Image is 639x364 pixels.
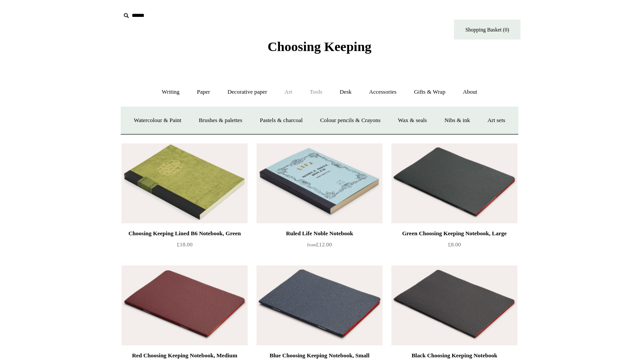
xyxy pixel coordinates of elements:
[307,242,316,247] span: from
[394,228,515,239] div: Green Choosing Keeping Notebook, Large
[268,39,371,54] span: Choosing Keeping
[406,80,454,104] a: Gifts & Wrap
[177,241,193,248] span: £18.00
[256,265,383,345] a: Blue Choosing Keeping Notebook, Small Blue Choosing Keeping Notebook, Small
[479,109,513,132] a: Art sets
[126,109,189,132] a: Watercolour & Paint
[312,109,388,132] a: Colour pencils & Crayons
[302,80,331,104] a: Tools
[122,265,248,345] img: Red Choosing Keeping Notebook, Medium
[189,80,218,104] a: Paper
[448,241,461,248] span: £8.00
[259,350,380,361] div: Blue Choosing Keeping Notebook, Small
[252,109,311,132] a: Pastels & charcoal
[122,143,248,223] a: Choosing Keeping Lined B6 Notebook, Green Choosing Keeping Lined B6 Notebook, Green
[390,109,435,132] a: Wax & seals
[436,109,478,132] a: Nibs & ink
[154,80,188,104] a: Writing
[391,265,517,345] a: Black Choosing Keeping Notebook Black Choosing Keeping Notebook
[256,143,383,223] img: Ruled Life Noble Notebook
[122,143,248,223] img: Choosing Keeping Lined B6 Notebook, Green
[391,228,517,265] a: Green Choosing Keeping Notebook, Large £8.00
[332,80,360,104] a: Desk
[391,143,517,223] img: Green Choosing Keeping Notebook, Large
[454,20,521,40] a: Shopping Basket (0)
[256,265,383,345] img: Blue Choosing Keeping Notebook, Small
[455,80,485,104] a: About
[124,350,245,361] div: Red Choosing Keeping Notebook, Medium
[276,80,300,104] a: Art
[256,228,383,265] a: Ruled Life Noble Notebook from£12.00
[122,228,248,265] a: Choosing Keeping Lined B6 Notebook, Green £18.00
[122,265,248,345] a: Red Choosing Keeping Notebook, Medium Red Choosing Keeping Notebook, Medium
[191,109,250,132] a: Brushes & palettes
[259,228,380,239] div: Ruled Life Noble Notebook
[220,80,275,104] a: Decorative paper
[361,80,405,104] a: Accessories
[307,241,332,248] span: £12.00
[394,350,515,361] div: Black Choosing Keeping Notebook
[124,228,245,239] div: Choosing Keeping Lined B6 Notebook, Green
[268,46,371,52] a: Choosing Keeping
[391,265,517,345] img: Black Choosing Keeping Notebook
[391,143,517,223] a: Green Choosing Keeping Notebook, Large Green Choosing Keeping Notebook, Large
[256,143,383,223] a: Ruled Life Noble Notebook Ruled Life Noble Notebook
